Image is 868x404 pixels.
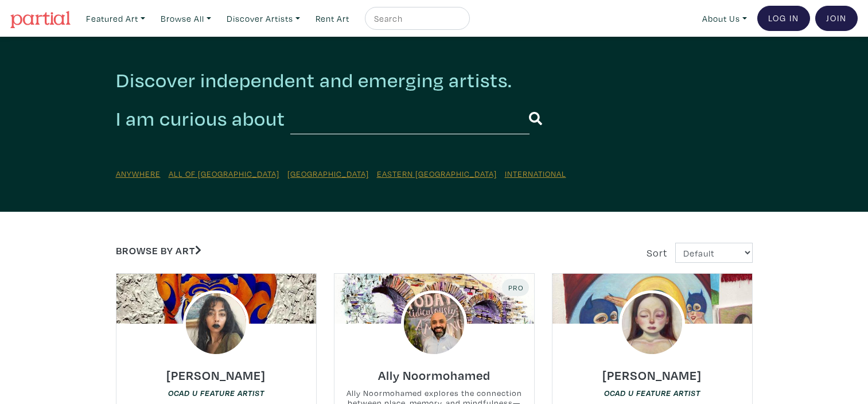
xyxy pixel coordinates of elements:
a: Join [815,6,858,31]
a: Browse by Art [116,244,201,257]
a: OCAD U Feature Artist [168,387,264,398]
a: Discover Artists [221,7,305,30]
a: Eastern [GEOGRAPHIC_DATA] [377,168,497,179]
img: phpThumb.php [183,290,250,357]
a: Featured Art [81,7,150,30]
h2: I am curious about [116,106,285,131]
a: OCAD U Feature Artist [604,387,700,398]
a: International [505,168,566,179]
input: Search [373,11,459,26]
a: Rent Art [310,7,355,30]
a: Anywhere [116,168,161,179]
a: Log In [757,6,810,31]
a: [GEOGRAPHIC_DATA] [287,168,369,179]
h6: [PERSON_NAME] [166,367,266,383]
img: phpThumb.php [401,290,468,357]
em: OCAD U Feature Artist [168,389,264,398]
h2: Discover independent and emerging artists. [116,68,753,92]
span: Pro [507,283,524,292]
a: Browse All [155,7,216,30]
a: About Us [697,7,752,30]
a: Ally Noormohamed [378,364,491,378]
h6: Ally Noormohamed [378,367,491,383]
a: All of [GEOGRAPHIC_DATA] [169,168,279,179]
h6: [PERSON_NAME] [602,367,702,383]
span: Sort [647,246,667,259]
a: [PERSON_NAME] [602,364,702,378]
img: phpThumb.php [619,290,686,357]
a: [PERSON_NAME] [166,364,266,378]
em: OCAD U Feature Artist [604,389,700,398]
